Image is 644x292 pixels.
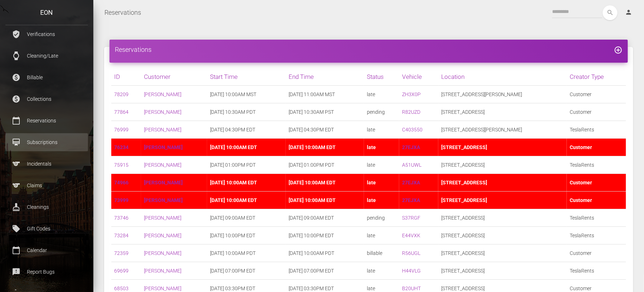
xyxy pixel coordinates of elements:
th: Status [364,68,399,86]
a: 72359 [114,250,129,256]
td: [DATE] 07:00PM EDT [207,262,285,280]
a: 27EJXA [402,197,420,203]
td: Customer [567,192,626,209]
td: [DATE] 10:00AM EDT [207,174,285,192]
td: TeslaRents [567,121,626,139]
p: Reservations [11,115,83,126]
td: [STREET_ADDRESS][PERSON_NAME] [438,121,567,139]
th: Start Time [207,68,285,86]
td: Customer [567,174,626,192]
p: Cleanings [11,202,83,212]
a: 27EJXA [402,144,420,150]
td: [DATE] 10:00AM PDT [207,244,285,262]
a: [PERSON_NAME] [144,180,183,185]
button: search [603,5,617,20]
td: Customer [567,103,626,121]
a: 76234 [114,144,129,150]
td: TeslaRents [567,227,626,244]
td: Customer [567,139,626,156]
a: watch Cleaning/Late [5,47,88,65]
a: feedback Report Bugs [5,263,88,281]
p: Verifications [11,29,83,40]
td: late [364,174,399,192]
a: paid Billable [5,68,88,86]
a: ZH3X0P [402,91,421,97]
th: Location [438,68,567,86]
p: Incidentals [11,158,83,169]
a: R56UGL [402,250,420,256]
i: person [625,9,632,16]
a: [PERSON_NAME] [144,197,183,203]
td: [DATE] 01:00PM PDT [286,156,364,174]
th: End Time [286,68,364,86]
a: [PERSON_NAME] [144,286,181,291]
th: Vehicle [399,68,438,86]
a: E44VXK [402,233,420,238]
td: late [364,262,399,280]
a: calendar_today Reservations [5,112,88,130]
a: R82UZD [402,109,420,115]
td: [DATE] 10:00PM EDT [286,227,364,244]
a: 73999 [114,197,129,203]
p: Subscriptions [11,137,83,148]
a: [PERSON_NAME] [144,144,183,150]
p: Gift Codes [11,223,83,234]
a: 27EJXA [402,180,420,185]
td: [STREET_ADDRESS] [438,103,567,121]
a: person [620,5,639,20]
td: Customer [567,86,626,103]
a: 73284 [114,233,129,238]
td: [STREET_ADDRESS] [438,192,567,209]
p: Collections [11,94,83,104]
a: H44VLG [402,268,421,274]
a: cleaning_services Cleanings [5,198,88,216]
a: [PERSON_NAME] [144,268,181,274]
td: [STREET_ADDRESS] [438,156,567,174]
td: late [364,121,399,139]
td: [DATE] 10:00AM EDT [286,174,364,192]
a: 68503 [114,286,129,291]
a: 78209 [114,91,129,97]
td: [DATE] 10:00AM EDT [286,192,364,209]
a: 73746 [114,215,129,221]
td: [DATE] 10:30AM PDT [207,103,285,121]
a: verified_user Verifications [5,25,88,43]
td: [DATE] 04:30PM EDT [286,121,364,139]
td: TeslaRents [567,209,626,227]
td: TeslaRents [567,262,626,280]
p: Report Bugs [11,266,83,277]
td: [STREET_ADDRESS] [438,244,567,262]
th: Creator Type [567,68,626,86]
td: late [364,192,399,209]
a: B20UHT [402,286,421,291]
a: sports Claims [5,176,88,194]
a: Reservations [104,4,141,22]
td: [DATE] 10:00PM EDT [207,227,285,244]
td: [DATE] 10:00AM EDT [286,139,364,156]
td: late [364,139,399,156]
a: 76999 [114,127,129,132]
td: [DATE] 10:30AM PST [286,103,364,121]
td: [DATE] 11:00AM MST [286,86,364,103]
td: [STREET_ADDRESS] [438,227,567,244]
a: add_circle_outline [614,46,622,53]
td: [STREET_ADDRESS] [438,139,567,156]
td: [DATE] 04:30PM EDT [207,121,285,139]
td: TeslaRents [567,156,626,174]
a: card_membership Subscriptions [5,133,88,151]
p: Calendar [11,245,83,256]
td: [DATE] 10:00AM PDT [286,244,364,262]
td: [DATE] 09:00AM EDT [286,209,364,227]
td: Customer [567,244,626,262]
a: calendar_today Calendar [5,241,88,259]
td: billable [364,244,399,262]
td: late [364,156,399,174]
a: [PERSON_NAME] [144,215,181,221]
th: ID [111,68,141,86]
td: late [364,227,399,244]
h4: Reservations [115,45,622,54]
td: pending [364,103,399,121]
td: late [364,86,399,103]
a: S37RGF [402,215,420,221]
